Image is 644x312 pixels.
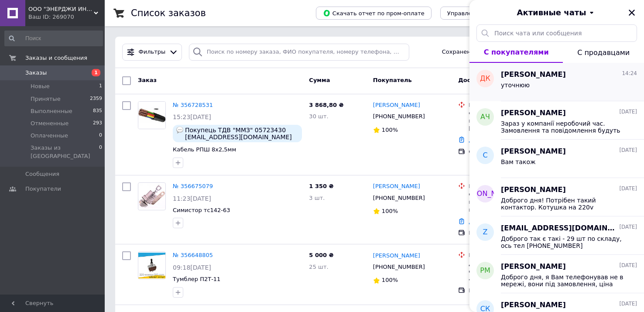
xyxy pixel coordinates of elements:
[501,262,566,272] span: [PERSON_NAME]
[173,113,211,120] span: 15:23[DATE]
[309,195,325,201] span: 3 шт.
[28,5,94,13] span: ООО "ЭНЕРДЖИ ИНВЕСТ ЮА"
[31,120,69,127] span: Отмененные
[309,77,330,83] span: Сумма
[447,10,516,17] span: Управление статусами
[173,264,211,271] span: 09:18[DATE]
[316,7,432,20] button: Скачать отчет по пром-оплате
[189,44,409,61] input: Поиск по номеру заказа, ФИО покупателя, номеру телефона, Email, номеру накладной
[469,251,553,259] div: Нова Пошта
[469,229,553,237] div: Наложенный платеж
[501,300,566,310] span: [PERSON_NAME]
[382,277,398,283] span: 100%
[309,183,333,189] span: 1 350 ₴
[469,178,644,216] button: [PERSON_NAME][PERSON_NAME][DATE]Доброго дня! Потрібен такий контактор. Котушка на 220v
[483,227,488,237] span: z
[185,127,298,141] span: Покупець ТДВ "ММЗ" 05723430 [EMAIL_ADDRESS][DOMAIN_NAME]
[622,70,637,77] span: 14:24
[309,113,328,120] span: 30 шт.
[173,252,213,258] a: № 356648805
[501,235,625,249] span: Доброго так є такі - 29 шт по складу, ось тел [PHONE_NUMBER]
[619,262,637,269] span: [DATE]
[619,108,637,116] span: [DATE]
[99,82,102,90] span: 1
[563,42,644,63] button: С продавцами
[469,42,563,63] button: С покупателями
[501,120,625,134] span: Зараз у компанії неробочий час. Замовлення та повідомлення будуть оброблені з 08:30 найближчого р...
[469,63,644,101] button: ДК[PERSON_NAME]14:24уточнюю
[480,112,490,122] span: АЧ
[31,107,72,115] span: Выполненные
[469,190,553,214] div: с. Геніївка, Пункт приймання-видачі (до 30 кг): вул. [STREET_ADDRESS]
[173,207,230,213] a: Симистор тс142-63
[371,111,427,122] div: [PHONE_NUMBER]
[176,127,183,134] img: :speech_balloon:
[90,95,102,103] span: 2359
[25,170,59,178] span: Сообщения
[173,146,236,153] a: Кабель РПШ 8х2,5мм
[501,158,536,165] span: Вам також
[31,132,68,140] span: Оплаченные
[501,82,530,89] span: уточнюю
[31,82,50,90] span: Новые
[501,197,625,211] span: Доброго дня! Потрібен такий контактор. Котушка на 220v
[456,189,514,199] span: [PERSON_NAME]
[469,137,507,143] a: Добавить ЭН
[25,69,47,77] span: Заказы
[469,101,644,140] button: АЧ[PERSON_NAME][DATE]Зараз у компанії неробочий час. Замовлення та повідомлення будуть оброблені ...
[173,195,211,202] span: 11:23[DATE]
[494,7,620,18] button: Активные чаты
[469,140,644,178] button: С[PERSON_NAME][DATE]Вам також
[131,8,206,18] h1: Список заказов
[138,182,166,210] a: Фото товару
[483,151,487,161] span: С
[139,48,166,56] span: Фильтры
[469,216,644,255] button: z[EMAIL_ADDRESS][DOMAIN_NAME][DATE]Доброго так є такі - 29 шт по складу, ось тел [PHONE_NUMBER]
[619,185,637,192] span: [DATE]
[309,264,328,270] span: 25 шт.
[309,252,333,258] span: 5 000 ₴
[173,102,213,108] a: № 356728531
[469,218,507,225] a: Добавить ЭН
[31,95,61,103] span: Принятые
[469,148,553,156] div: Оплата по реквизитам
[25,185,61,193] span: Покупатели
[373,77,412,83] span: Покупатель
[501,70,566,80] span: [PERSON_NAME]
[501,108,566,118] span: [PERSON_NAME]
[138,77,157,83] span: Заказ
[138,102,165,129] img: Фото товару
[99,144,102,160] span: 0
[619,223,637,231] span: [DATE]
[501,147,566,157] span: [PERSON_NAME]
[469,109,553,133] div: смт. [STREET_ADDRESS]: вул. [PERSON_NAME][STREET_ADDRESS]
[138,101,166,129] a: Фото товару
[28,13,105,21] div: Ваш ID: 269070
[373,101,420,110] a: [PERSON_NAME]
[373,252,420,260] a: [PERSON_NAME]
[469,287,553,295] div: Наложенный платеж
[99,132,102,140] span: 0
[92,69,100,76] span: 1
[577,48,630,57] span: С продавцами
[476,24,637,42] input: Поиск чата или сообщения
[31,144,99,160] span: Заказы из [GEOGRAPHIC_DATA]
[501,223,617,233] span: [EMAIL_ADDRESS][DOMAIN_NAME]
[484,48,549,56] span: С покупателями
[371,192,427,204] div: [PHONE_NUMBER]
[469,182,553,190] div: Нова Пошта
[619,147,637,154] span: [DATE]
[309,102,343,108] span: 3 868,80 ₴
[371,261,427,273] div: [PHONE_NUMBER]
[480,266,490,276] span: РМ
[323,9,425,17] span: Скачать отчет по пром-оплате
[173,276,220,282] a: Тумблер П2Т-11
[458,77,520,83] span: Доставка и оплата
[517,7,586,18] span: Активные чаты
[501,185,566,195] span: [PERSON_NAME]
[93,120,102,127] span: 293
[501,274,625,288] span: Доброго дня, я Вам телефонував не в мережі, вони під замовлення, ціна 6500 грн/ шт
[442,48,513,56] span: Сохраненные фильтры:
